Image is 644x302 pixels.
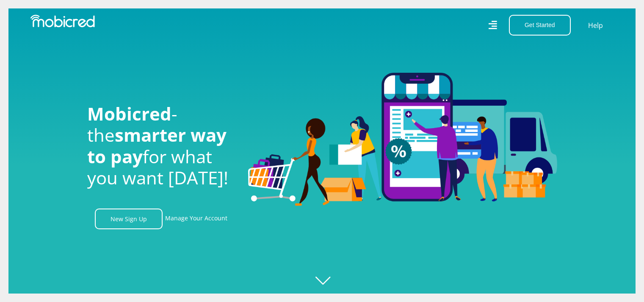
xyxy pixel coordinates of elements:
a: Manage Your Account [165,209,227,229]
a: Help [588,20,603,31]
a: New Sign Up [95,209,163,229]
img: Welcome to Mobicred [248,73,557,206]
h1: - the for what you want [DATE]! [87,103,235,189]
button: Get Started [509,15,571,36]
span: Mobicred [87,102,171,126]
span: smarter way to pay [87,123,227,168]
img: Mobicred [30,15,95,27]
